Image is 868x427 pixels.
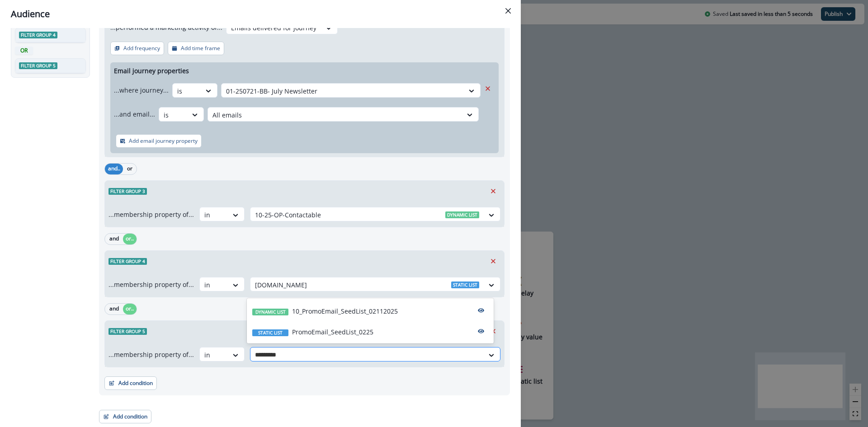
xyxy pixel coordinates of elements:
[19,32,57,38] span: Filter group 4
[114,66,189,75] p: Email journey properties
[110,42,164,55] button: Add frequency
[123,164,137,174] button: or
[108,280,194,289] p: ...membership property of...
[123,45,160,52] p: Add frequency
[108,328,147,335] span: Filter group 5
[168,42,224,55] button: Add time frame
[486,184,500,198] button: Remove
[486,254,500,268] button: Remove
[108,188,147,195] span: Filter group 3
[123,234,137,244] button: or..
[99,410,151,423] button: Add condition
[292,327,373,337] p: PromoEmail_SeedList_0225
[116,134,202,148] button: Add email journey property
[292,306,398,316] p: 10_PromoEmail_SeedList_02112025
[129,138,198,144] p: Add email journey property
[181,45,220,52] p: Add time frame
[105,164,123,174] button: and..
[481,82,495,95] button: Remove
[11,7,510,21] div: Audience
[104,376,157,390] button: Add condition
[501,4,515,18] button: Close
[105,234,123,244] button: and
[123,304,137,314] button: or..
[108,350,194,359] p: ...membership property of...
[114,109,155,119] p: ...and email...
[474,324,488,338] button: preview
[252,329,288,336] span: Static list
[114,85,169,95] p: ...where journey...
[105,304,123,314] button: and
[252,309,288,315] span: Dynamic list
[108,210,194,219] p: ...membership property of...
[474,304,488,317] button: preview
[17,47,31,55] p: OR
[19,62,57,69] span: Filter group 5
[108,258,147,265] span: Filter group 4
